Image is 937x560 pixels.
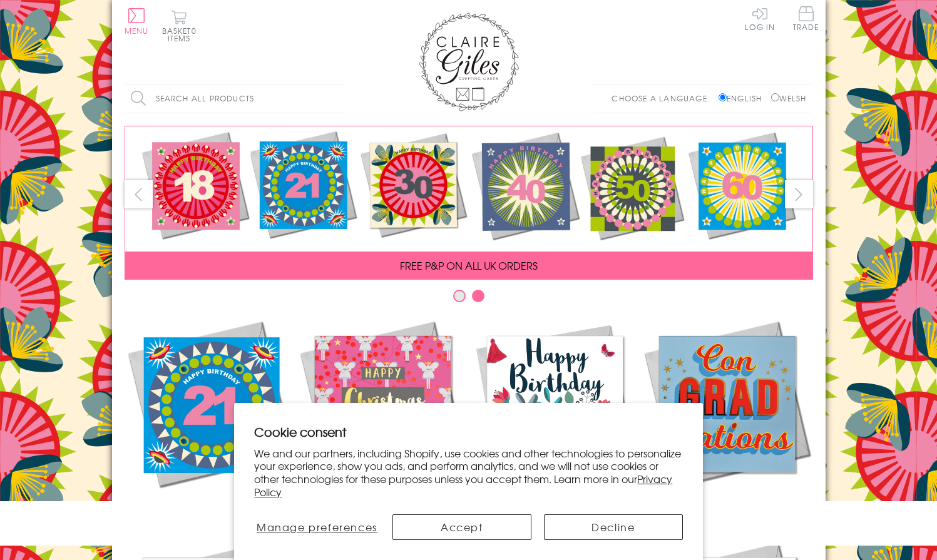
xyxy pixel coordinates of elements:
button: Manage preferences [254,514,379,540]
a: Privacy Policy [254,471,672,499]
button: Basket0 items [162,10,197,42]
button: Carousel Page 1 [453,290,466,302]
button: prev [125,180,153,208]
p: Choose a language: [612,93,716,104]
a: Trade [793,6,819,33]
input: Search all products [125,84,344,113]
span: FREE P&P ON ALL UK ORDERS [400,258,538,273]
span: Menu [125,25,149,36]
a: Academic [641,318,813,514]
span: Academic [695,499,759,514]
input: English [719,93,727,101]
a: New Releases [125,318,297,514]
span: Manage preferences [257,519,377,534]
a: Log In [745,6,775,31]
button: Accept [392,514,531,540]
a: Christmas [297,318,469,514]
a: Birthdays [469,318,641,514]
span: New Releases [169,499,251,514]
button: Menu [125,8,149,34]
label: English [719,93,768,104]
img: Claire Giles Greetings Cards [419,13,519,111]
p: We and our partners, including Shopify, use cookies and other technologies to personalize your ex... [254,447,683,499]
button: next [785,180,813,208]
span: 0 items [168,25,197,44]
div: Carousel Pagination [125,289,813,308]
h2: Cookie consent [254,423,683,440]
label: Welsh [771,93,807,104]
button: Decline [544,514,683,540]
input: Search [331,84,344,113]
input: Welsh [771,93,779,101]
span: Trade [793,6,819,31]
button: Carousel Page 2 (Current Slide) [472,290,484,302]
